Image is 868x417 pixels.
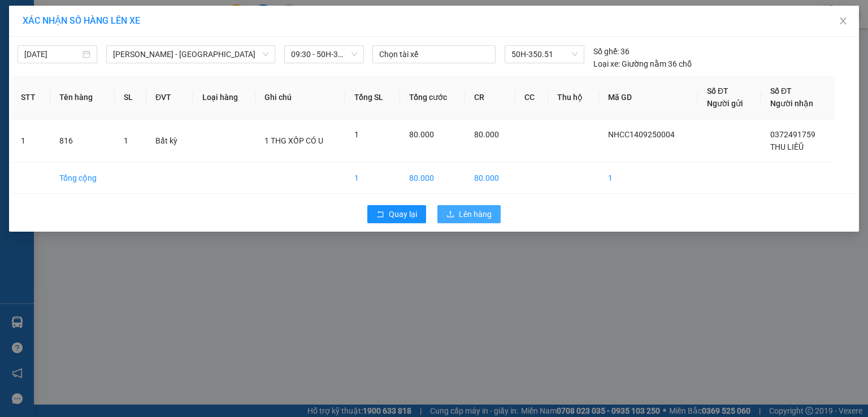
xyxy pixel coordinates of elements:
[354,130,359,139] span: 1
[5,25,215,39] li: 01 [PERSON_NAME]
[345,76,400,119] th: Tổng SL
[113,46,268,63] span: Phan Rí - Sài Gòn
[146,119,193,163] td: Bất kỳ
[146,76,193,119] th: ĐVT
[255,76,345,119] th: Ghi chú
[593,58,692,70] div: Giường nằm 36 chỗ
[376,210,384,219] span: rollback
[5,5,62,62] img: logo.jpg
[707,99,743,108] span: Người gửi
[446,210,454,219] span: upload
[459,208,492,220] span: Lên hàng
[400,163,465,194] td: 80.000
[707,86,728,95] span: Số ĐT
[474,130,499,139] span: 80.000
[264,136,323,145] span: 1 THG XỐP CÓ U
[409,130,434,139] span: 80.000
[827,6,859,37] button: Close
[50,76,115,119] th: Tên hàng
[770,142,804,151] span: THU LIÊŨ
[465,76,515,119] th: CR
[593,45,619,58] span: Số ghế:
[65,41,74,50] span: phone
[599,163,698,194] td: 1
[839,16,848,25] span: close
[115,76,146,119] th: SL
[5,39,215,53] li: 02523854854
[770,99,813,108] span: Người nhận
[367,205,426,223] button: rollbackQuay lại
[50,163,115,194] td: Tổng cộng
[770,130,815,139] span: 0372491759
[511,46,577,63] span: 50H-350.51
[465,163,515,194] td: 80.000
[124,136,128,145] span: 1
[437,205,501,223] button: uploadLên hàng
[389,208,417,220] span: Quay lại
[65,7,160,21] b: [PERSON_NAME]
[608,130,675,139] span: NHCC1409250004
[770,86,792,95] span: Số ĐT
[593,58,620,70] span: Loại xe:
[345,163,400,194] td: 1
[515,76,548,119] th: CC
[5,71,189,89] b: GỬI : Nhận hàng Chí Công
[262,51,269,58] span: down
[599,76,698,119] th: Mã GD
[12,119,50,163] td: 1
[548,76,599,119] th: Thu hộ
[193,76,256,119] th: Loại hàng
[24,48,80,60] input: 14/09/2025
[50,119,115,163] td: 816
[400,76,465,119] th: Tổng cước
[291,46,357,63] span: 09:30 - 50H-350.51
[593,45,630,58] div: 36
[65,27,74,36] span: environment
[23,15,140,26] span: XÁC NHẬN SỐ HÀNG LÊN XE
[12,76,50,119] th: STT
